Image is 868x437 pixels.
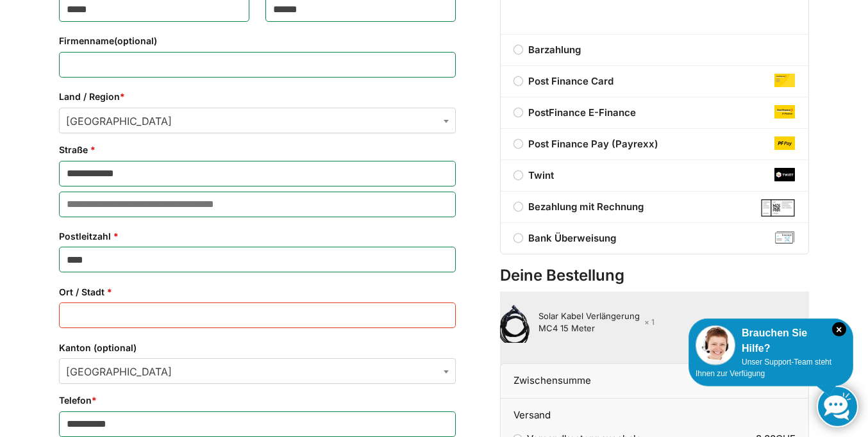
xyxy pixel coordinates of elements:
bdi: 59,00 [766,317,809,328]
span: Kanton [59,358,456,384]
img: Customer service [696,326,735,365]
div: Brauchen Sie Hilfe? [696,326,846,356]
h3: Deine Bestellung [500,265,809,287]
label: Straße [59,143,456,157]
label: Barzahlung [501,42,808,58]
span: Bern [60,359,455,384]
label: Post Finance Card [501,74,808,89]
span: Schweiz [60,108,455,134]
i: Schließen [832,322,846,336]
label: Firmenname [59,34,456,48]
span: Unser Support-Team steht Ihnen zur Verfügung [696,358,831,378]
img: twint [774,168,795,181]
span: Land / Region [59,108,456,133]
label: Bank Überweisung [501,231,808,246]
img: bank-transfer [774,231,795,244]
img: post-finance-e-finance [774,105,795,119]
label: PostFinance E-Finance [501,105,808,120]
label: Twint [501,168,808,183]
img: Bezahlung mit Rechnung [761,199,795,217]
label: Bezahlung mit Rechnung [501,199,808,215]
label: Kanton [59,341,456,355]
img: post-finance-pay [774,136,795,150]
strong: × 1 [644,317,655,328]
img: Solar-Verlängerungskabel [500,302,530,343]
label: Telefon [59,393,456,408]
span: CHF [791,317,809,328]
div: Solar Kabel Verlängerung MC4 15 Meter [538,310,655,335]
th: Versand [500,399,809,423]
label: Land / Region [59,90,456,104]
img: post-finance-card [774,74,795,87]
th: Zwischensumme [500,363,655,399]
label: Post Finance Pay (Payrexx) [501,136,808,152]
label: Ort / Stadt [59,285,456,299]
span: (optional) [114,35,157,46]
label: Postleitzahl [59,229,456,243]
span: (optional) [94,342,137,353]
